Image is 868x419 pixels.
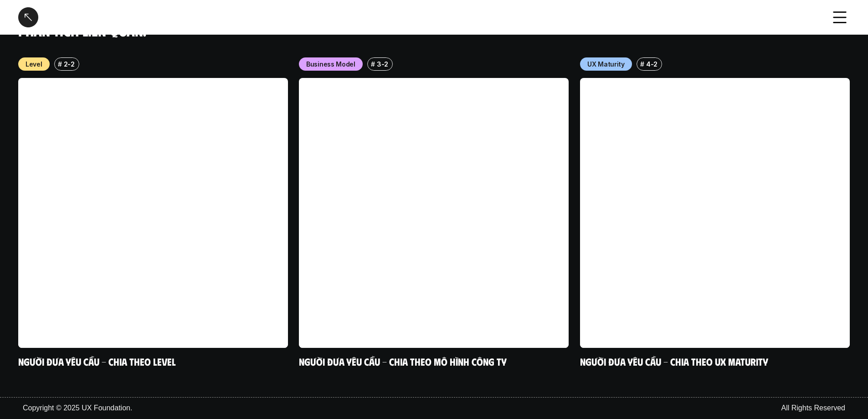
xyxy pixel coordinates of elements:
h6: # [640,61,644,67]
p: 3-2 [377,59,388,69]
p: UX Maturity [587,59,625,69]
p: Business Model [306,59,355,69]
p: 2-2 [64,59,75,69]
a: Người đưa yêu cầu - Chia theo Level [18,356,176,368]
p: All Rights Reserved [781,403,846,414]
p: Level [26,59,42,69]
h6: # [371,61,375,67]
a: Người đưa yêu cầu - Chia theo mô hình công ty [299,356,507,368]
p: 4-2 [646,59,657,69]
a: Người đưa yêu cầu - Chia theo UX Maturity [580,356,768,368]
h6: # [58,61,62,67]
p: Copyright © 2025 UX Foundation. [23,403,132,414]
